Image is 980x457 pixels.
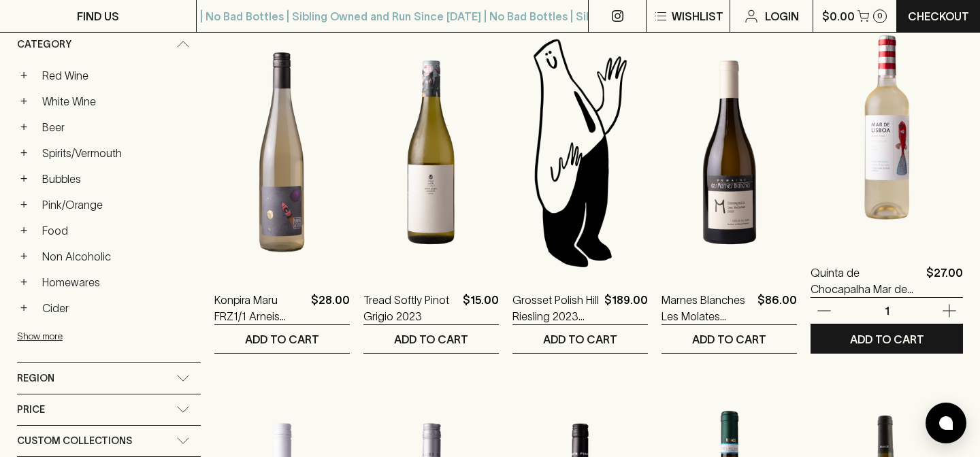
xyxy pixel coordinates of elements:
p: FIND US [77,8,119,24]
img: Konpira Maru FRZ1/1 Arneis 2025 [214,33,350,271]
a: Non Alcoholic [36,245,201,268]
div: Region [17,363,201,394]
span: Region [17,370,54,387]
p: $86.00 [757,292,797,324]
p: ADD TO CART [850,331,924,348]
a: Quinta de Chocapalha Mar de [GEOGRAPHIC_DATA] Arinto Verdelho 2022 [811,265,921,297]
a: Marnes Blanches Les Molates Savagnin 2022 [661,292,752,324]
p: ADD TO CART [543,331,617,348]
p: Login [765,8,799,24]
button: + [17,198,31,211]
button: + [17,120,31,134]
a: Red Wine [36,64,201,87]
a: Konpira Maru FRZ1/1 Arneis 2025 [214,292,306,324]
button: + [17,250,31,263]
button: Show more [17,322,195,350]
a: White Wine [36,90,201,113]
button: + [17,172,31,186]
span: Category [17,36,71,53]
button: ADD TO CART [811,325,963,353]
button: + [17,95,31,108]
a: Homewares [36,271,201,294]
button: ADD TO CART [363,325,499,353]
p: ADD TO CART [692,331,766,348]
button: + [17,301,31,315]
p: ADD TO CART [394,331,468,348]
p: ADD TO CART [245,331,319,348]
button: ADD TO CART [512,325,648,353]
p: $0.00 [822,8,855,24]
p: Wishlist [672,8,723,24]
a: Cider [36,297,201,320]
p: $27.00 [926,265,963,297]
img: Blackhearts & Sparrows Man [512,33,648,271]
a: Bubbles [36,167,201,190]
a: Grosset Polish Hill Riesling 2023 MAGNUM 1500ml [512,292,599,324]
img: Marnes Blanches Les Molates Savagnin 2022 [661,33,797,271]
a: Pink/Orange [36,193,201,216]
button: ADD TO CART [214,325,350,353]
img: Quinta de Chocapalha Mar de Lisboa Arinto Verdelho 2022 [811,6,963,244]
button: + [17,224,31,237]
button: + [17,146,31,160]
a: Beer [36,116,201,139]
p: $28.00 [311,292,350,324]
img: Tread Softly Pinot Grigio 2023 [363,33,499,271]
a: Food [36,219,201,242]
p: $15.00 [463,292,499,324]
div: Custom Collections [17,426,201,456]
div: Category [17,25,201,64]
button: ADD TO CART [661,325,797,353]
p: Checkout [908,8,969,24]
img: bubble-icon [939,416,953,430]
span: Custom Collections [17,433,132,450]
span: Price [17,401,45,418]
button: + [17,69,31,82]
p: 1 [870,303,903,318]
button: + [17,275,31,289]
p: $189.00 [604,292,648,324]
a: Spirits/Vermouth [36,141,201,165]
p: 0 [877,12,883,20]
div: Price [17,394,201,425]
a: Tread Softly Pinot Grigio 2023 [363,292,457,324]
